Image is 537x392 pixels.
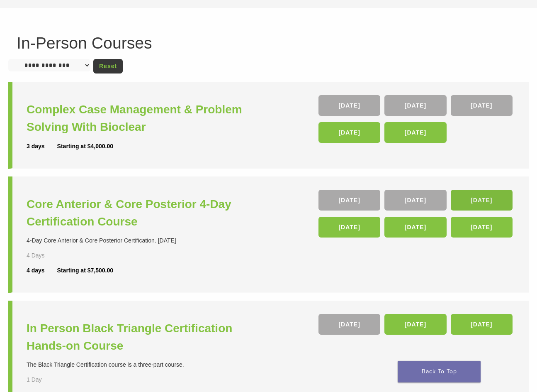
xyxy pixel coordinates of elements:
a: [DATE] [451,217,513,238]
a: [DATE] [384,122,446,143]
a: [DATE] [384,217,446,238]
a: Back To Top [398,361,481,382]
a: [DATE] [384,314,446,335]
a: [DATE] [451,95,513,116]
a: [DATE] [318,190,380,211]
a: [DATE] [318,122,380,143]
div: Starting at $7,500.00 [57,266,113,275]
a: Complex Case Management & Problem Solving With Bioclear [27,101,271,136]
div: Starting at $4,000.00 [57,142,113,151]
a: [DATE] [451,314,513,335]
a: [DATE] [451,190,513,211]
a: [DATE] [384,190,446,211]
div: 4 days [27,266,57,275]
a: Core Anterior & Core Posterior 4-Day Certification Course [27,196,271,230]
a: In Person Black Triangle Certification Hands-on Course [27,320,271,355]
div: , , , , [318,95,515,147]
div: 4-Day Core Anterior & Core Posterior Certification. [DATE] [27,236,271,245]
div: 1 Day [27,375,63,384]
div: 3 days [27,142,57,151]
a: [DATE] [318,95,380,116]
div: 4 Days [27,251,63,260]
h1: In-Person Courses [17,35,520,51]
a: Reset [93,59,123,73]
div: The Black Triangle Certification course is a three-part course. [27,360,271,369]
a: [DATE] [318,314,380,335]
a: [DATE] [384,95,446,116]
div: , , , , , [318,190,515,242]
div: , , [318,314,515,339]
a: [DATE] [318,217,380,238]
